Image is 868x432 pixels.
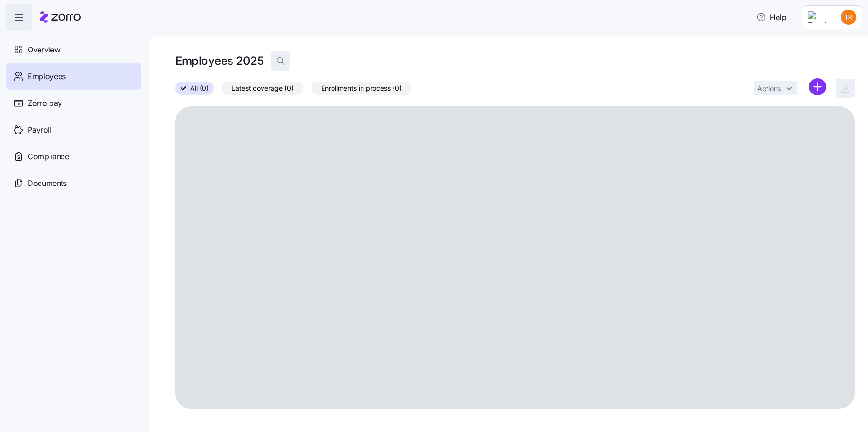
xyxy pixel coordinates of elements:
span: Help [757,11,787,23]
span: Employees [28,71,66,82]
span: Enrollments in process (0) [321,82,402,94]
a: Overview [6,36,141,63]
span: Payroll [28,124,51,136]
span: Latest coverage (0) [232,82,293,94]
h1: Employees 2025 [175,53,263,68]
a: Documents [6,170,141,196]
a: Zorro pay [6,90,141,116]
span: All (0) [190,82,209,94]
span: Documents [28,177,67,189]
a: Compliance [6,143,141,170]
span: Zorro pay [28,97,62,109]
a: Employees [6,63,141,90]
span: Compliance [28,151,69,163]
a: Payroll [6,116,141,143]
button: Help [749,8,794,27]
svg: add icon [809,78,826,95]
button: Actions [754,81,797,95]
img: Employer logo [808,11,827,23]
span: Actions [757,85,781,92]
span: Overview [28,44,60,56]
img: 9f08772f748d173b6a631cba1b0c6066 [841,10,856,25]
